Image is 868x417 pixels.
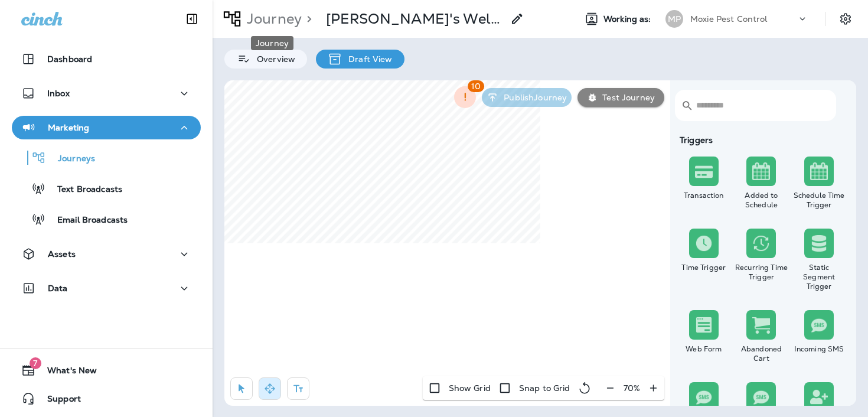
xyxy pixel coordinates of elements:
p: Data [48,284,68,293]
p: Assets [48,249,76,259]
div: Added to Schedule [735,191,788,210]
p: Text Broadcasts [45,184,122,196]
button: 7What's New [12,359,201,382]
div: Triggers [675,135,848,145]
div: Web Form [677,344,730,354]
p: 70 % [624,383,640,393]
button: Collapse Sidebar [175,7,208,31]
button: Inbox [12,82,201,105]
span: Working as: [603,14,654,24]
div: Abandoned Cart [735,344,788,363]
p: Inbox [47,89,70,98]
div: Transaction [677,191,730,200]
div: Static Segment Trigger [792,263,846,291]
span: Support [35,394,81,408]
p: Dashboard [47,54,92,64]
div: Joshua's Welcome Journey 2025 [326,10,503,28]
p: Journeys [46,154,95,165]
button: Journeys [12,145,201,170]
button: Assets [12,242,201,266]
button: Test Journey [577,88,664,107]
div: MP [665,10,683,28]
div: Time Trigger [677,263,730,272]
div: Incoming SMS [792,344,846,354]
p: Journey [242,10,302,28]
p: Overview [251,54,295,64]
p: Email Broadcasts [45,215,128,226]
p: Marketing [48,123,89,132]
span: 10 [468,80,484,92]
button: Marketing [12,116,201,139]
p: Moxie Pest Control [690,14,768,24]
p: > [302,10,312,28]
div: Recurring Time Trigger [735,263,788,282]
button: Data [12,276,201,300]
button: Text Broadcasts [12,176,201,201]
p: [PERSON_NAME]'s Welcome Journey 2025 [326,10,503,28]
button: Dashboard [12,47,201,71]
button: Email Broadcasts [12,207,201,232]
p: Draft View [342,54,392,64]
div: Schedule Time Trigger [792,191,846,210]
button: Settings [835,8,856,30]
span: What's New [35,366,97,380]
div: Journey [251,36,293,50]
button: Support [12,387,201,411]
p: Show Grid [449,383,491,393]
span: 7 [30,357,41,369]
p: Snap to Grid [519,383,570,393]
p: Test Journey [598,93,655,102]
